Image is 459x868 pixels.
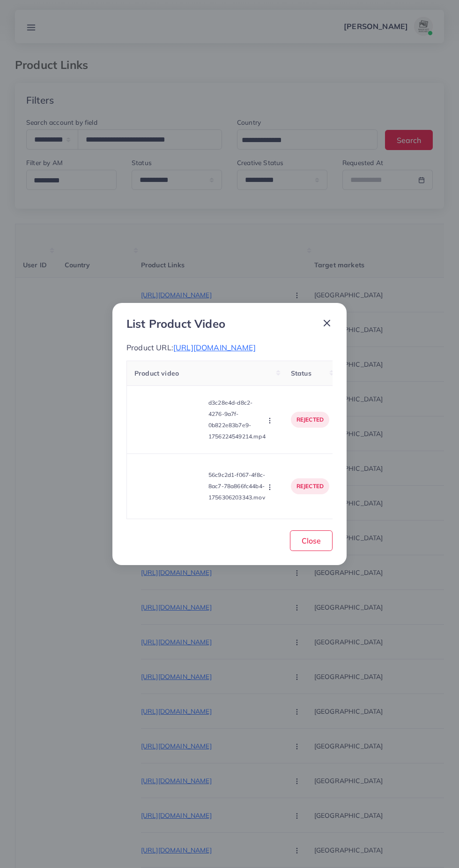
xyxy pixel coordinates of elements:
[302,536,321,545] span: Close
[291,369,311,377] span: Status
[291,412,329,428] p: rejected
[208,397,266,442] p: d3c28e4d-d8c2-4276-9a7f-0b822e83b7e9-1756224549214.mp4
[173,343,256,352] span: [URL][DOMAIN_NAME]
[126,342,333,353] p: Product URL:
[134,369,179,377] span: Product video
[208,469,266,503] p: 56c9c2d1-f067-4f8c-8ac7-78a866fc44b4-1756306203343.mov
[291,478,329,494] p: rejected
[126,317,225,331] h3: List Product Video
[290,530,333,551] button: Close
